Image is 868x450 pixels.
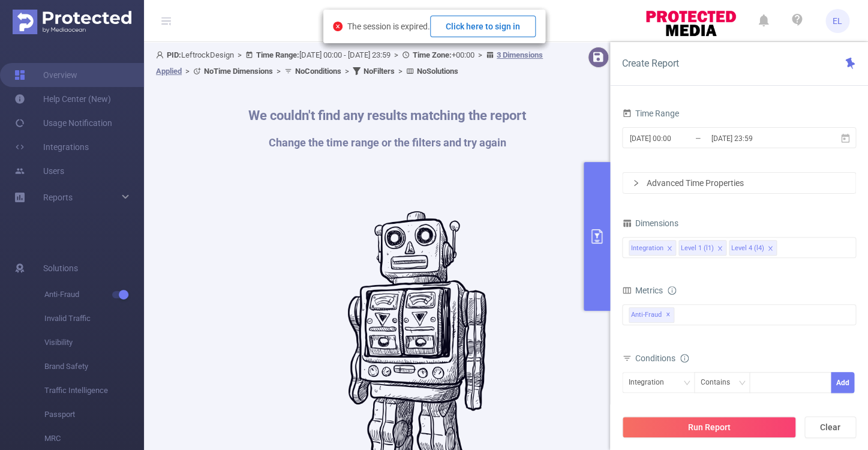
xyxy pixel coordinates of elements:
i: icon: close [717,245,723,253]
div: Integration [629,373,672,392]
span: Conditions [635,353,689,363]
i: icon: close-circle [333,22,343,31]
span: Solutions [43,256,78,280]
b: No Time Dimensions [204,67,273,76]
span: Reports [43,193,73,202]
img: Protected Media [13,10,131,34]
span: LeftrockDesign [DATE] 00:00 - [DATE] 23:59 +00:00 [156,50,543,76]
span: > [182,67,193,76]
b: Time Range: [256,50,299,59]
i: icon: right [632,179,639,187]
button: Clear [804,416,856,438]
h1: We couldn't find any results matching the report [248,109,526,122]
i: icon: user [156,51,167,59]
b: PID: [167,50,181,59]
span: > [273,67,284,76]
li: Level 4 (l4) [729,240,777,256]
div: Level 4 (l4) [731,241,764,256]
span: Brand Safety [44,355,144,379]
li: Level 1 (l1) [678,240,726,256]
span: > [474,50,486,59]
input: Start date [629,130,726,146]
span: > [395,67,406,76]
i: icon: info-circle [680,354,689,362]
span: Metrics [622,286,663,295]
b: No Solutions [417,67,458,76]
b: Time Zone: [413,50,452,59]
span: Create Report [622,58,679,69]
div: Level 1 (l1) [681,241,714,256]
div: icon: rightAdvanced Time Properties [623,173,855,193]
b: No Filters [364,67,395,76]
i: icon: close [767,245,773,253]
i: icon: info-circle [668,286,676,295]
span: > [391,50,402,59]
i: icon: close [666,245,672,253]
span: Traffic Intelligence [44,379,144,403]
span: > [341,67,353,76]
button: Click here to sign in [430,16,536,37]
a: Users [14,159,64,183]
h1: Change the time range or the filters and try again [248,137,526,148]
span: ✕ [666,308,671,322]
div: Integration [631,241,663,256]
a: Usage Notification [14,111,112,135]
span: Dimensions [622,218,678,228]
a: Overview [14,63,77,87]
input: End date [710,130,807,146]
a: Reports [43,185,73,209]
a: Integrations [14,135,89,159]
b: No Conditions [295,67,341,76]
span: Passport [44,403,144,427]
span: The session is expired. [347,22,536,31]
button: Add [831,372,854,393]
span: Visibility [44,331,144,355]
button: Run Report [622,416,796,438]
li: Integration [629,240,676,256]
a: Help Center (New) [14,87,111,111]
i: icon: down [738,379,746,388]
span: > [234,50,245,59]
span: EL [833,9,842,33]
i: icon: down [683,379,690,388]
span: Invalid Traffic [44,307,144,331]
div: Contains [701,373,738,392]
span: Anti-Fraud [629,307,674,323]
span: Anti-Fraud [44,283,144,307]
span: Time Range [622,109,679,118]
